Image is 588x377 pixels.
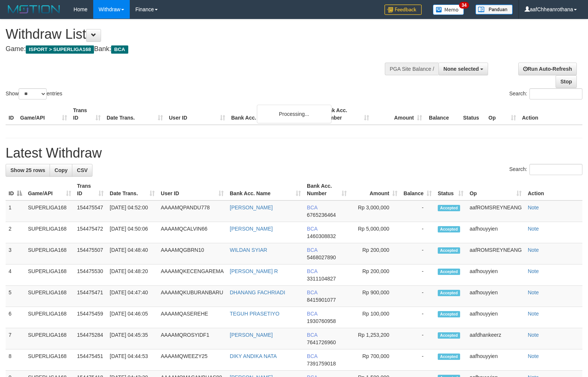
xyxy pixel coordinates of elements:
a: Run Auto-Refresh [518,63,577,75]
input: Search: [529,164,582,175]
a: WILDAN SYIAR [230,247,267,253]
span: Accepted [438,269,460,275]
a: Note [528,247,539,253]
td: aafhouyyien [466,349,525,371]
span: Copy 7391759018 to clipboard [307,361,336,367]
span: Copy 1460308832 to clipboard [307,233,336,239]
th: Amount: activate to sort column ascending [350,179,400,200]
th: Op: activate to sort column ascending [466,179,525,200]
td: SUPERLIGA168 [25,222,74,243]
td: [DATE] 04:48:20 [107,264,158,286]
img: Feedback.jpg [384,4,422,15]
td: [DATE] 04:44:53 [107,349,158,371]
span: Accepted [438,226,460,232]
td: AAAAMQROSYIDF1 [158,328,227,349]
a: CSV [72,164,92,177]
span: BCA [307,289,317,295]
a: DIKY ANDIKA NATA [230,353,277,359]
button: None selected [438,63,488,75]
span: Copy 7641726960 to clipboard [307,339,336,345]
td: - [400,349,435,371]
span: Copy [54,167,67,173]
td: 154475284 [74,328,107,349]
th: Date Trans. [104,104,166,125]
td: - [400,328,435,349]
h4: Game: Bank: [6,45,384,53]
div: PGA Site Balance / [385,63,438,75]
td: 6 [6,307,25,328]
span: Copy 3311104827 to clipboard [307,276,336,282]
input: Search: [529,88,582,99]
td: - [400,264,435,286]
span: Accepted [438,311,460,317]
span: BCA [307,226,317,232]
td: 154475459 [74,307,107,328]
th: ID [6,104,17,125]
td: 1 [6,200,25,222]
img: MOTION_logo.png [6,4,62,15]
td: 2 [6,222,25,243]
td: SUPERLIGA168 [25,349,74,371]
td: AAAAMQKUBURANBARU [158,286,227,307]
span: ISPORT > SUPERLIGA168 [26,45,94,54]
label: Search: [509,164,582,175]
td: SUPERLIGA168 [25,243,74,264]
span: Copy 6765236464 to clipboard [307,212,336,218]
span: BCA [307,353,317,359]
a: Show 25 rows [6,164,50,177]
td: 3 [6,243,25,264]
td: AAAAMQKECENGAREMA [158,264,227,286]
td: aafhouyyien [466,307,525,328]
td: aafROMSREYNEANG [466,243,525,264]
td: Rp 1,253,200 [350,328,400,349]
a: Stop [556,75,577,88]
td: SUPERLIGA168 [25,264,74,286]
img: panduan.png [475,4,513,15]
span: Accepted [438,247,460,254]
a: Note [528,311,539,317]
td: 7 [6,328,25,349]
td: [DATE] 04:45:35 [107,328,158,349]
h1: Withdraw List [6,27,384,42]
td: [DATE] 04:52:00 [107,200,158,222]
td: aafdhankeerz [466,328,525,349]
td: AAAAMQGBRN10 [158,243,227,264]
th: Trans ID: activate to sort column ascending [74,179,107,200]
td: - [400,200,435,222]
td: Rp 900,000 [350,286,400,307]
th: Game/API [17,104,70,125]
a: [PERSON_NAME] R [230,268,278,274]
a: [PERSON_NAME] [230,205,273,210]
th: User ID: activate to sort column ascending [158,179,227,200]
th: Action [525,179,582,200]
span: Show 25 rows [10,167,45,173]
td: Rp 700,000 [350,349,400,371]
span: Accepted [438,332,460,339]
a: [PERSON_NAME] [230,226,273,232]
a: Note [528,226,539,232]
td: SUPERLIGA168 [25,200,74,222]
th: Status [460,104,485,125]
td: - [400,286,435,307]
span: Copy 5468027890 to clipboard [307,254,336,260]
td: 8 [6,349,25,371]
th: Bank Acc. Number [319,104,372,125]
span: Accepted [438,354,460,360]
td: 154475547 [74,200,107,222]
td: 154475530 [74,264,107,286]
td: [DATE] 04:50:06 [107,222,158,243]
span: Copy 8415901077 to clipboard [307,297,336,303]
th: Balance [425,104,460,125]
span: BCA [307,205,317,210]
a: DHANANG FACHRIADI [230,289,285,295]
img: Button%20Memo.svg [433,4,464,15]
td: 4 [6,264,25,286]
td: - [400,307,435,328]
th: Bank Acc. Number: activate to sort column ascending [304,179,350,200]
td: - [400,243,435,264]
td: 154475451 [74,349,107,371]
td: 154475472 [74,222,107,243]
td: SUPERLIGA168 [25,286,74,307]
td: 154475471 [74,286,107,307]
td: AAAAMQWEEZY25 [158,349,227,371]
